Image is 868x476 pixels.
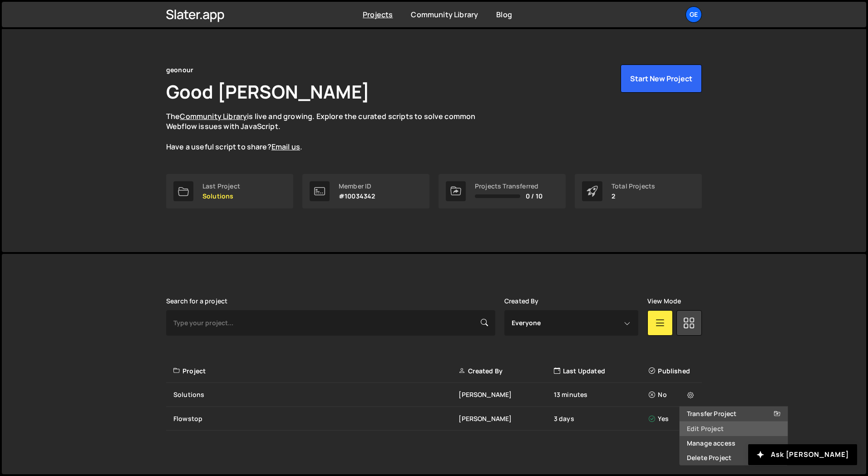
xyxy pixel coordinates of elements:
a: Projects [363,10,393,20]
p: The is live and growing. Explore the curated scripts to solve common Webflow issues with JavaScri... [166,111,493,152]
a: Delete Project [680,451,788,465]
a: ge [686,6,702,23]
div: 13 minutes [554,390,649,399]
div: Yes [649,414,696,423]
p: #10034342 [339,193,375,200]
p: 2 [612,193,655,200]
label: Search for a project [166,297,227,305]
p: Solutions [202,193,240,200]
div: Last Project [202,183,240,190]
a: Email us [271,142,300,152]
div: [PERSON_NAME] [459,390,553,399]
div: Published [649,367,696,376]
div: Created By [459,367,553,376]
div: Solutions [173,390,459,399]
a: Flowstop [PERSON_NAME] 3 days Yes [166,407,702,431]
div: Member ID [339,183,375,190]
label: View Mode [647,297,681,305]
div: No [649,390,696,399]
a: Solutions [PERSON_NAME] 13 minutes No [166,383,702,407]
div: Project [173,367,459,376]
label: Created By [504,297,539,305]
a: Last Project Solutions [166,174,293,208]
div: Last Updated [554,367,649,376]
div: 3 days [554,414,649,423]
button: Ask [PERSON_NAME] [748,444,857,465]
button: Start New Project [621,64,702,93]
a: Transfer Project [680,407,788,421]
a: Community Library [180,111,247,121]
div: Projects Transferred [475,183,542,190]
h1: Good [PERSON_NAME] [166,79,370,104]
a: Community Library [411,10,478,20]
span: 0 / 10 [526,193,542,200]
div: geonour [166,64,193,75]
div: Flowstop [173,414,459,423]
a: Manage access [680,436,788,451]
input: Type your project... [166,310,495,336]
a: Edit Project [680,421,788,436]
div: [PERSON_NAME] [459,414,553,423]
a: Blog [496,10,512,20]
div: Total Projects [612,183,655,190]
